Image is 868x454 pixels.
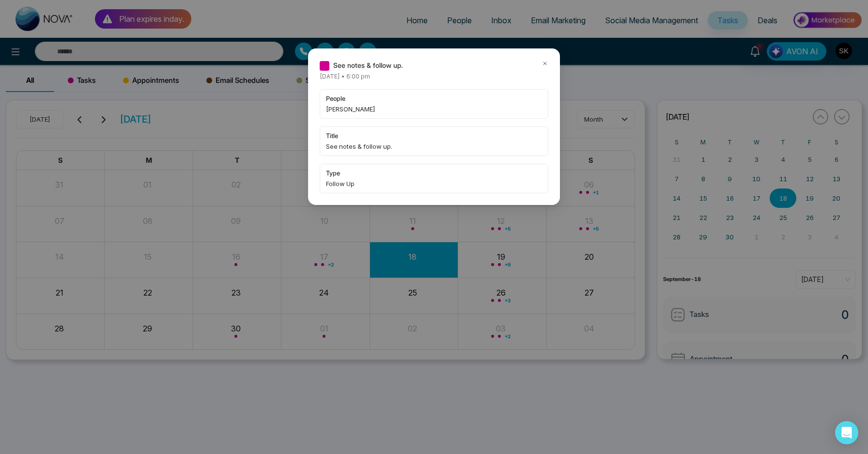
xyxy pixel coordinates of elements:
span: [PERSON_NAME] [326,104,542,114]
span: title [326,131,542,141]
span: See notes & follow up. [326,141,542,151]
span: Follow Up [326,179,542,188]
div: Open Intercom Messenger [835,421,858,444]
span: [DATE] • 6:00 pm [320,73,370,80]
span: type [326,168,542,178]
span: See notes & follow up. [333,60,403,71]
span: people [326,94,542,103]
